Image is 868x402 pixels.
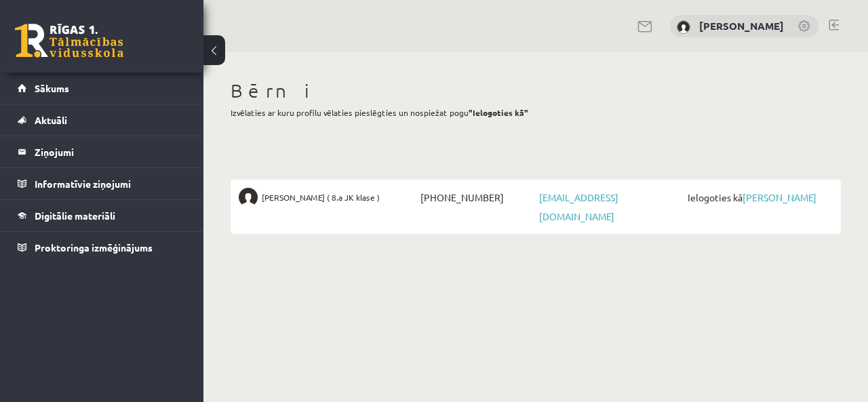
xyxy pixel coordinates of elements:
a: Informatīvie ziņojumi [18,168,186,199]
span: Proktoringa izmēģinājums [35,241,153,254]
span: Digitālie materiāli [35,209,115,222]
img: Valērija Kožemjakina [239,188,258,207]
a: [EMAIL_ADDRESS][DOMAIN_NAME] [539,191,618,222]
span: Sākums [35,82,69,94]
a: [PERSON_NAME] [743,191,816,203]
legend: Informatīvie ziņojumi [35,168,186,199]
a: Proktoringa izmēģinājums [18,232,186,263]
span: Ielogoties kā [684,188,833,207]
span: Aktuāli [35,114,67,126]
a: Aktuāli [18,104,186,136]
a: Sākums [18,73,186,104]
a: Digitālie materiāli [18,200,186,231]
b: "Ielogoties kā" [469,107,528,118]
h1: Bērni [231,79,841,102]
span: [PHONE_NUMBER] [417,188,536,207]
legend: Ziņojumi [35,136,186,167]
a: [PERSON_NAME] [699,19,784,33]
p: Izvēlaties ar kuru profilu vēlaties pieslēgties un nospiežat pogu [231,106,841,119]
span: [PERSON_NAME] ( 8.a JK klase ) [262,188,380,207]
img: Kitija Kožemjakina [677,20,690,34]
a: Rīgas 1. Tālmācības vidusskola [15,24,123,58]
a: Ziņojumi [18,136,186,167]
